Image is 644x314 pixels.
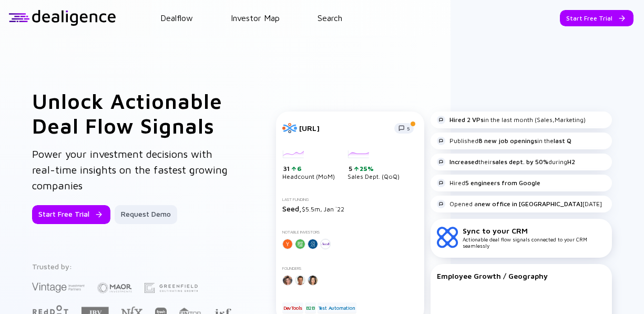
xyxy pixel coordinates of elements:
[231,13,280,23] a: Investor Map
[283,165,335,173] div: 31
[560,10,633,26] button: Start Free Trial
[463,226,606,249] div: Actionable deal flow signals connected to your CRM seamlessly
[299,124,388,133] div: [URL]
[32,205,110,224] button: Start Free Trial
[318,302,356,313] div: Test Automation
[437,137,571,145] div: Published in the
[318,13,342,23] a: Search
[478,200,582,208] strong: new office in [GEOGRAPHIC_DATA]
[296,165,302,173] div: 6
[463,226,606,235] div: Sync to your CRM
[115,205,177,224] button: Request Demo
[359,165,374,173] div: 25%
[437,179,540,187] div: Hired
[305,302,316,313] div: B2B
[437,200,602,208] div: Opened a [DATE]
[282,197,418,202] div: Last Funding
[449,116,484,124] strong: Hired 2 VPs
[437,158,575,166] div: their during
[347,150,400,181] div: Sales Dept. (QoQ)
[282,204,418,213] div: $5.5m, Jan `22
[465,179,540,187] strong: 5 engineers from Google
[449,158,478,166] strong: Increased
[492,158,548,166] strong: sales dept. by 50%
[32,262,232,271] div: Trusted by:
[554,137,571,145] strong: last Q
[282,302,303,313] div: DevTools
[437,271,606,280] div: Employee Growth / Geography
[32,281,85,293] img: Vintage Investment Partners
[282,204,302,213] span: Seed,
[282,230,418,235] div: Notable Investors
[437,116,586,124] div: in the last month (Sales,Marketing)
[160,13,193,23] a: Dealflow
[32,88,234,138] h1: Unlock Actionable Deal Flow Signals
[97,279,132,297] img: Maor Investments
[282,266,418,271] div: Founders
[145,283,198,293] img: Greenfield Partners
[32,148,228,191] span: Power your investment decisions with real-time insights on the fastest growing companies
[282,150,335,181] div: Headcount (MoM)
[349,165,400,173] div: 5
[478,137,537,145] strong: 8 new job openings
[567,158,575,166] strong: H2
